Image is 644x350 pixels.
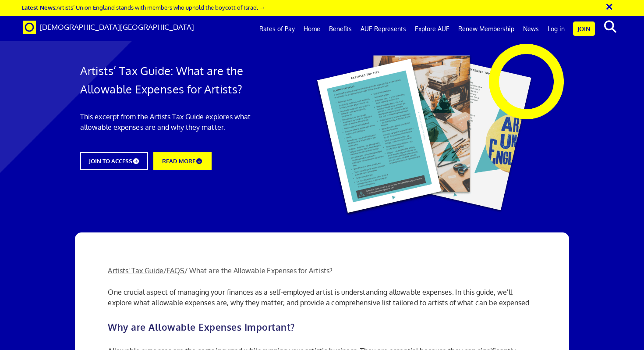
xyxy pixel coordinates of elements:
a: Artists' Tax Guide [108,266,163,275]
a: Brand [DEMOGRAPHIC_DATA][GEOGRAPHIC_DATA] [16,16,201,38]
strong: Latest News: [21,4,57,11]
button: search [597,18,623,36]
a: News [519,18,543,40]
a: FAQS [166,266,184,275]
a: Explore AUE [410,18,454,40]
p: This excerpt from the Artists Tax Guide explores what allowable expenses are and why they matter. [80,111,274,132]
span: [DEMOGRAPHIC_DATA][GEOGRAPHIC_DATA] [39,22,194,32]
a: Home [299,18,325,40]
h2: Why are Allowable Expenses Important? [108,322,536,332]
a: Log in [543,18,569,40]
a: AUE Represents [356,18,410,40]
a: Renew Membership [454,18,519,40]
a: JOIN TO ACCESS [80,152,148,170]
a: Benefits [325,18,356,40]
a: Join [573,21,595,36]
p: One crucial aspect of managing your finances as a self-employed artist is understanding allowable... [108,287,536,308]
a: READ MORE [153,152,211,170]
span: / / What are the Allowable Expenses for Artists? [108,266,333,275]
h1: Artists’ Tax Guide: What are the Allowable Expenses for Artists? [80,61,274,98]
a: Latest News:Artists’ Union England stands with members who uphold the boycott of Israel → [21,4,265,11]
a: Rates of Pay [255,18,299,40]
